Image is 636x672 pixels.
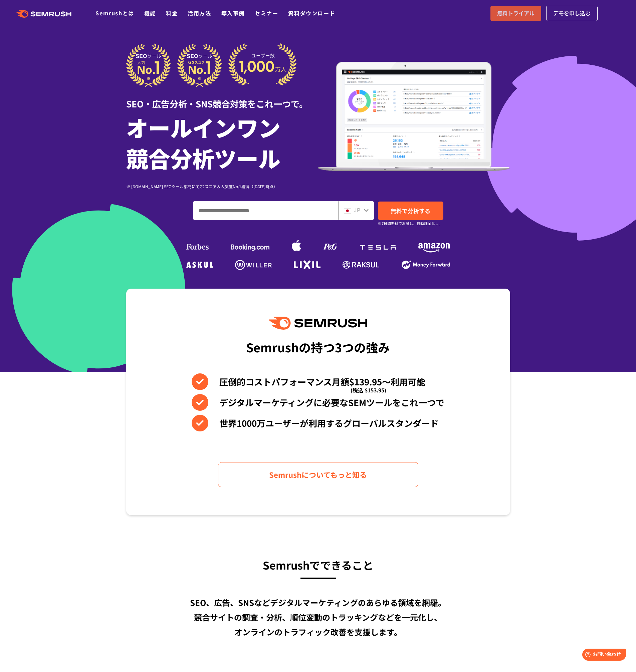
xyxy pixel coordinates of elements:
img: Semrush [269,317,367,330]
span: 無料で分析する [391,207,430,215]
a: 資料ダウンロード [288,9,335,17]
span: (税込 $153.95) [351,382,386,398]
a: 無料で分析する [378,202,443,220]
span: 無料トライアル [497,9,535,18]
span: Semrushについてもっと知る [269,469,367,480]
a: Semrushとは [95,9,134,17]
iframe: Help widget launcher [577,646,629,665]
a: セミナー [255,9,278,17]
span: デモを申し込む [553,9,591,18]
a: Semrushについてもっと知る [218,462,418,487]
a: 活用方法 [188,9,211,17]
li: デジタルマーケティングに必要なSEMツールをこれ一つで [192,394,444,411]
div: ※ [DOMAIN_NAME] SEOツール部門にてG2スコア＆人気度No.1獲得（[DATE]時点） [126,183,318,190]
h3: Semrushでできること [126,556,510,574]
input: ドメイン、キーワードまたはURLを入力してください [193,202,338,220]
a: 導入事例 [221,9,245,17]
div: SEO、広告、SNSなどデジタルマーケティングのあらゆる領域を網羅。 競合サイトの調査・分析、順位変動のトラッキングなどを一元化し、 オンラインのトラフィック改善を支援します。 [126,595,510,639]
a: 機能 [144,9,156,17]
div: SEO・広告分析・SNS競合対策をこれ一つで。 [126,87,318,110]
li: 圧倒的コストパフォーマンス月額$139.95〜利用可能 [192,373,444,390]
h1: オールインワン 競合分析ツール [126,112,318,173]
span: JP [354,206,360,214]
a: 無料トライアル [490,6,541,21]
div: Semrushの持つ3つの強み [246,335,390,359]
li: 世界1000万ユーザーが利用するグローバルスタンダード [192,415,444,431]
a: 料金 [166,9,178,17]
small: ※7日間無料でお試し。自動課金なし。 [378,220,442,227]
a: デモを申し込む [546,6,598,21]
